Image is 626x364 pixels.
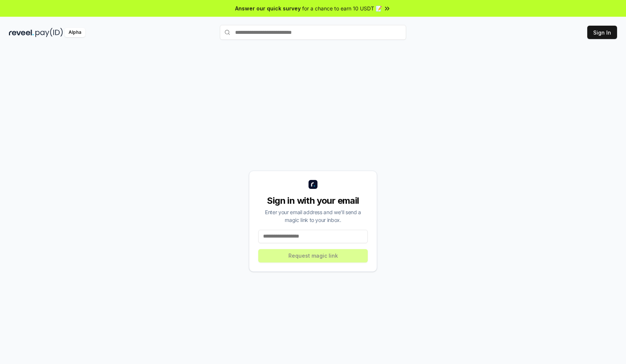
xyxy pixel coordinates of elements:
[9,28,34,37] img: reveel_dark
[35,28,63,37] img: pay_id
[258,208,368,224] div: Enter your email address and we’ll send a magic link to your inbox.
[258,195,368,207] div: Sign in with your email
[64,28,85,37] div: Alpha
[235,4,301,12] span: Answer our quick survey
[309,180,317,189] img: logo_small
[302,4,382,12] span: for a chance to earn 10 USDT 📝
[587,26,617,39] button: Sign In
